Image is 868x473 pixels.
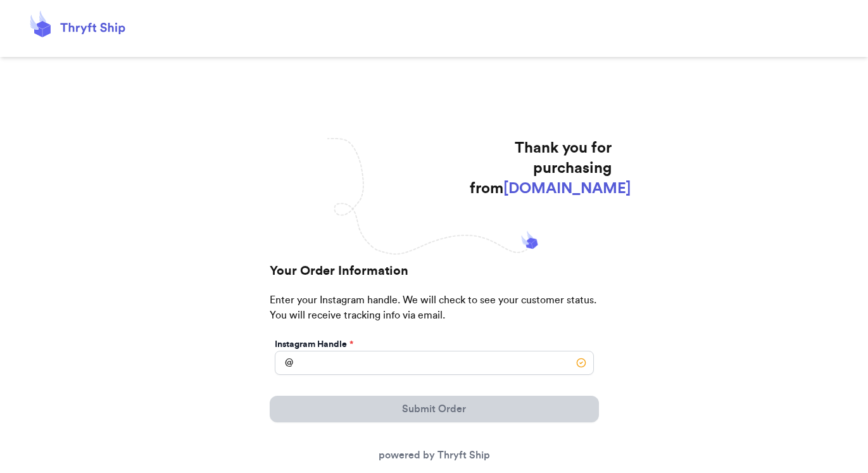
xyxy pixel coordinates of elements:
[379,450,490,460] a: powered by Thryft Ship
[275,351,293,375] div: @
[270,293,599,336] p: Enter your Instagram handle. We will check to see your customer status. You will receive tracking...
[503,181,631,196] span: [DOMAIN_NAME]
[270,396,599,422] button: Submit Order
[275,338,353,351] label: Instagram Handle
[270,262,599,293] h2: Your Order Information
[470,138,612,199] h1: Thank you for purchasing from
